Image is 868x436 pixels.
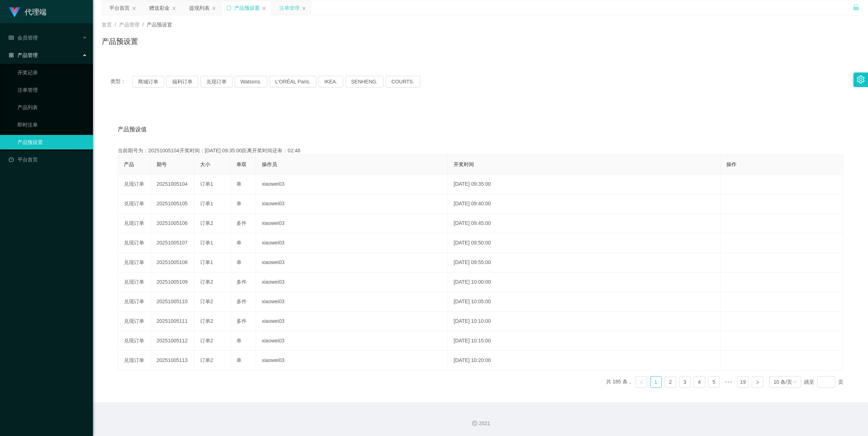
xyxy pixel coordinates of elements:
i: 图标: sync [226,5,231,11]
span: 类型： [110,76,132,87]
button: 商城订单 [132,76,164,87]
button: 福利订单 [166,76,198,87]
div: 注单管理 [279,1,300,15]
span: 订单1 [200,201,213,206]
td: xiaowei03 [256,233,448,253]
li: 2 [665,376,676,388]
td: [DATE] 10:20:00 [448,351,721,370]
td: [DATE] 09:45:00 [448,214,721,233]
span: ••• [723,376,734,388]
td: 兑现订单 [118,312,151,331]
i: 图标: down [792,380,797,385]
button: COURTS. [386,76,420,87]
span: 订单2 [200,338,213,344]
td: 兑现订单 [118,233,151,253]
div: 10 条/页 [774,377,792,387]
td: 兑现订单 [118,253,151,272]
span: 多件 [236,220,247,226]
td: [DATE] 10:10:00 [448,312,721,331]
td: 兑现订单 [118,292,151,312]
span: 订单2 [200,318,213,324]
td: [DATE] 09:40:00 [448,194,721,214]
i: 图标: right [755,380,760,384]
a: 19 [738,377,749,387]
i: 图标: close [212,6,216,11]
span: 单 [236,357,242,363]
a: 4 [694,377,705,387]
a: 产品预设置 [17,135,87,149]
span: 订单2 [200,279,213,285]
td: xiaowei03 [256,272,448,292]
a: 2 [665,377,676,387]
td: [DATE] 09:55:00 [448,253,721,272]
span: 单 [236,259,242,265]
a: 5 [709,377,719,387]
div: 赠送彩金 [149,1,170,15]
a: 图标: dashboard平台首页 [9,152,87,167]
span: 多件 [236,318,247,324]
td: [DATE] 09:50:00 [448,233,721,253]
i: 图标: unlock [853,4,859,11]
span: 订单2 [200,299,213,304]
span: / [115,22,116,28]
span: 多件 [236,279,247,285]
span: 订单1 [200,181,213,187]
span: 操作 [726,161,737,167]
button: Watsons. [235,76,267,87]
li: 共 185 条， [606,376,633,388]
span: 大小 [200,161,210,167]
td: 20251005107 [151,233,194,253]
span: 产品 [124,161,134,167]
td: 20251005111 [151,312,194,331]
td: 20251005112 [151,331,194,351]
span: 订单1 [200,259,213,265]
li: 上一页 [636,376,647,388]
span: 操作员 [262,161,277,167]
td: 兑现订单 [118,351,151,370]
span: 会员管理 [9,35,38,41]
li: 3 [679,376,691,388]
td: xiaowei03 [256,214,448,233]
td: [DATE] 10:05:00 [448,292,721,312]
div: 跳至 页 [804,376,843,388]
td: 20251005105 [151,194,194,214]
span: 单 [236,201,242,206]
span: 订单2 [200,220,213,226]
i: 图标: copyright [472,421,477,426]
li: 19 [737,376,749,388]
span: 产品管理 [119,22,139,28]
li: 向后 5 页 [723,376,734,388]
i: 图标: close [132,6,136,11]
h1: 产品预设置 [102,36,138,47]
td: xiaowei03 [256,194,448,214]
i: 图标: close [302,6,306,11]
i: 图标: close [172,6,176,11]
td: 20251005109 [151,272,194,292]
span: 产品预设值 [118,125,147,134]
a: 3 [680,377,690,387]
span: / [142,22,144,28]
td: 兑现订单 [118,331,151,351]
i: 图标: close [262,6,266,11]
span: 开奖时间 [454,161,474,167]
span: 多件 [236,299,247,304]
div: 当前期号为：20251005104开奖时间：[DATE] 09:35:00距离开奖时间还有：02:48 [118,147,843,155]
td: xiaowei03 [256,253,448,272]
span: 单 [236,240,242,246]
td: 兑现订单 [118,174,151,194]
div: 平台首页 [109,1,130,15]
span: 单 [236,338,242,344]
a: 开奖记录 [17,65,87,80]
li: 1 [650,376,662,388]
a: 产品列表 [17,100,87,115]
img: logo.9652507e.png [9,7,20,17]
i: 图标: setting [857,75,865,83]
td: xiaowei03 [256,331,448,351]
span: 单双 [236,161,247,167]
div: 提现列表 [189,1,210,15]
td: 20251005104 [151,174,194,194]
td: 20251005110 [151,292,194,312]
a: 代理端 [9,9,46,15]
h1: 代理端 [25,0,46,24]
div: 产品预设置 [234,1,260,15]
